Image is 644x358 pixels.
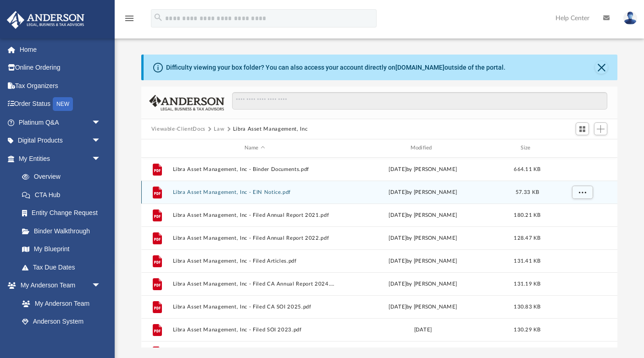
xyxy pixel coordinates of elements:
[124,17,135,24] a: menu
[340,144,505,152] div: Modified
[232,92,607,110] input: Search files and folders
[92,149,110,168] span: arrow_drop_down
[13,222,115,240] a: Binder Walkthrough
[550,144,614,152] div: id
[13,294,105,313] a: My Anderson Team
[514,258,540,263] span: 131.41 KB
[341,211,505,219] div: [DATE] by [PERSON_NAME]
[172,235,337,241] button: Libra Asset Management, Inc - Filed Annual Report 2022.pdf
[516,189,539,194] span: 57.33 KB
[53,97,73,111] div: NEW
[594,122,608,135] button: Add
[6,95,115,114] a: Order StatusNEW
[341,165,505,173] div: [DATE] by [PERSON_NAME]
[572,185,593,199] button: More options
[172,327,337,333] button: Libra Asset Management, Inc - Filed SOI 2023.pdf
[214,125,224,133] button: Law
[595,61,608,74] button: Close
[341,280,505,288] div: [DATE] by [PERSON_NAME]
[576,122,589,135] button: Switch to Grid View
[514,281,540,286] span: 131.19 KB
[13,186,115,204] a: CTA Hub
[395,64,444,71] a: [DOMAIN_NAME]
[4,11,87,29] img: Anderson Advisors Platinum Portal
[6,276,110,295] a: My Anderson Teamarrow_drop_down
[124,13,135,24] i: menu
[153,12,163,22] i: search
[13,240,110,259] a: My Blueprint
[341,257,505,265] div: [DATE] by [PERSON_NAME]
[341,303,505,311] div: [DATE] by [PERSON_NAME]
[92,132,110,150] span: arrow_drop_down
[151,125,205,133] button: Viewable-ClientDocs
[233,125,308,133] button: Libra Asset Management, Inc
[514,304,540,309] span: 130.83 KB
[145,144,168,152] div: id
[509,144,545,152] div: Size
[166,63,505,72] div: Difficulty viewing your box folder? You can also access your account directly on outside of the p...
[172,258,337,264] button: Libra Asset Management, Inc - Filed Articles.pdf
[341,234,505,242] div: [DATE] by [PERSON_NAME]
[6,149,115,168] a: My Entitiesarrow_drop_down
[623,11,637,25] img: User Pic
[92,276,110,295] span: arrow_drop_down
[141,158,618,348] div: grid
[6,40,115,59] a: Home
[6,132,115,150] a: Digital Productsarrow_drop_down
[13,313,110,331] a: Anderson System
[172,189,337,195] button: Libra Asset Management, Inc - EIN Notice.pdf
[92,113,110,132] span: arrow_drop_down
[514,166,540,171] span: 664.11 KB
[341,188,505,196] div: [DATE] by [PERSON_NAME]
[514,235,540,240] span: 128.47 KB
[13,168,115,186] a: Overview
[13,204,115,222] a: Entity Change Request
[172,166,337,172] button: Libra Asset Management, Inc - Binder Documents.pdf
[172,304,337,310] button: Libra Asset Management, Inc - Filed CA SOI 2025.pdf
[6,113,115,132] a: Platinum Q&Aarrow_drop_down
[172,281,337,287] button: Libra Asset Management, Inc - Filed CA Annual Report 2024.pdf
[6,59,115,77] a: Online Ordering
[6,77,115,95] a: Tax Organizers
[172,144,336,152] div: Name
[514,327,540,332] span: 130.29 KB
[13,258,115,276] a: Tax Due Dates
[172,212,337,218] button: Libra Asset Management, Inc - Filed Annual Report 2021.pdf
[341,325,505,334] div: [DATE]
[514,212,540,217] span: 180.21 KB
